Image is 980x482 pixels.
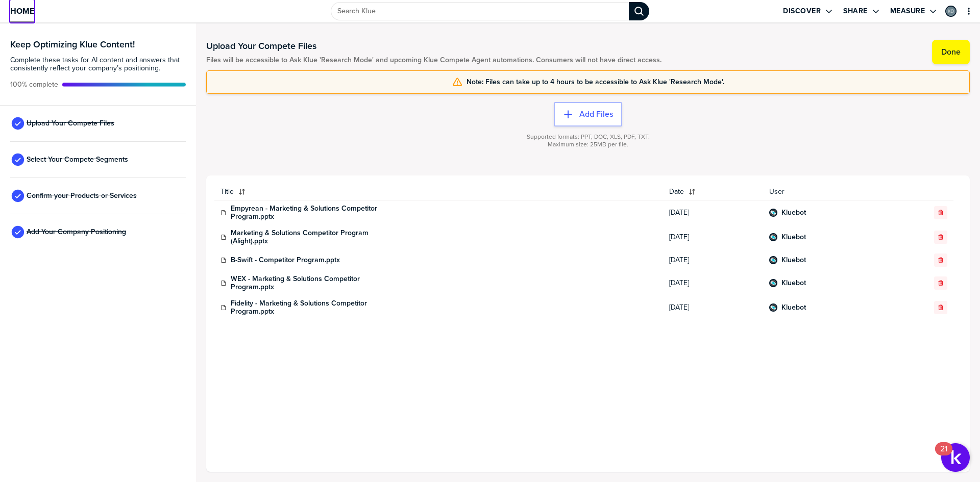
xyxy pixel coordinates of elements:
button: Title [214,184,663,200]
button: Done [932,40,970,64]
div: Ken Olsen [945,6,957,17]
span: User [769,188,882,196]
div: Search Klue [629,2,649,20]
div: Kluebot [769,303,777,312]
a: Fidelity - Marketing & Solutions Competitor Program.pptx [231,299,384,316]
h3: Keep Optimizing Klue Content! [10,40,186,49]
span: Maximum size: 25MB per file. [548,141,628,148]
span: Active [10,81,58,89]
span: Complete these tasks for AI content and answers that consistently reflect your company’s position... [10,56,186,72]
a: Kluebot [781,209,806,217]
button: Open Resource Center, 21 new notifications [941,443,970,472]
img: 60f17eee712c3062f0cc75446d79b86e-sml.png [770,234,776,240]
a: Edit Profile [944,5,958,18]
span: Upload Your Compete Files [27,119,114,128]
h1: Upload Your Compete Files [206,40,661,52]
img: 60f17eee712c3062f0cc75446d79b86e-sml.png [770,280,776,286]
span: [DATE] [669,303,757,312]
div: Kluebot [769,233,777,241]
span: Note: Files can take up to 4 hours to be accessible to Ask Klue 'Research Mode'. [467,78,724,86]
span: Select Your Compete Segments [27,156,128,164]
img: 60f17eee712c3062f0cc75446d79b86e-sml.png [770,210,776,216]
button: Add Files [554,102,622,126]
img: d3faf4304ad12300dcaf042fdc27a205-sml.png [946,7,955,16]
div: Kluebot [769,256,777,264]
a: Empyrean - Marketing & Solutions Competitor Program.pptx [231,205,384,221]
span: Supported formats: PPT, DOC, XLS, PDF, TXT. [527,133,650,141]
span: Date [669,188,684,196]
a: B-Swift - Competitor Program.pptx [231,256,340,264]
span: [DATE] [669,233,757,241]
label: Done [941,47,961,57]
span: [DATE] [669,256,757,264]
span: Title [220,188,234,196]
span: Home [10,7,34,15]
span: [DATE] [669,209,757,217]
a: WEX - Marketing & Solutions Competitor Program.pptx [231,275,384,291]
a: Kluebot [781,279,806,287]
span: [DATE] [669,279,757,287]
div: 21 [940,449,947,462]
a: Kluebot [781,256,806,264]
div: Kluebot [769,279,777,287]
label: Measure [890,7,925,16]
span: Confirm your Products or Services [27,192,137,200]
span: Files will be accessible to Ask Klue 'Research Mode' and upcoming Klue Compete Agent automations.... [206,56,661,64]
span: Add Your Company Positioning [27,228,126,236]
label: Share [843,7,868,16]
a: Kluebot [781,233,806,241]
label: Add Files [579,109,613,119]
div: Kluebot [769,209,777,217]
input: Search Klue [331,2,629,20]
a: Kluebot [781,303,806,312]
button: Date [663,184,764,200]
a: Marketing & Solutions Competitor Program (Alight).pptx [231,229,384,245]
img: 60f17eee712c3062f0cc75446d79b86e-sml.png [770,257,776,263]
label: Discover [783,7,821,16]
img: 60f17eee712c3062f0cc75446d79b86e-sml.png [770,305,776,311]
